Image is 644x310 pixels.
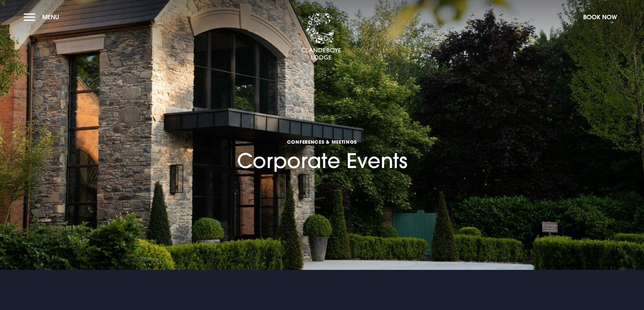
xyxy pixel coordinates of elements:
[580,10,620,24] button: Book Now
[24,10,63,24] button: Menu
[42,13,59,21] span: Menu
[301,13,341,60] img: Clandeboye Lodge
[237,139,407,145] span: Conferences & Meetings
[237,101,407,173] h1: Corporate Events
